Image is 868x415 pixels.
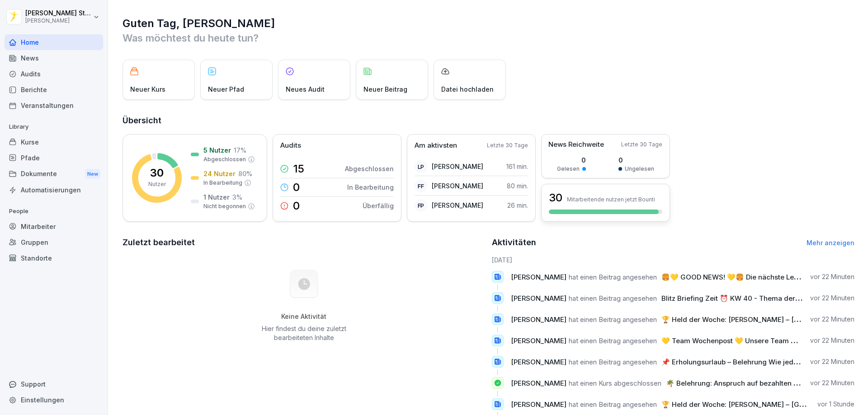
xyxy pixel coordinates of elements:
h2: Zuletzt bearbeitet [123,236,486,249]
p: Abgeschlossen [345,164,394,173]
a: DokumenteNew [5,166,103,182]
span: hat einen Beitrag angesehen [569,358,657,366]
p: 5 Nutzer [203,145,231,155]
p: Letzte 30 Tage [487,141,528,149]
h1: Guten Tag, [PERSON_NAME] [123,16,854,31]
p: [PERSON_NAME] Stambolov [25,9,91,17]
p: Am aktivsten [415,140,457,151]
span: [PERSON_NAME] [511,315,566,324]
a: Automatisierungen [5,182,103,198]
p: vor 22 Minuten [810,294,854,303]
span: [PERSON_NAME] [511,379,566,387]
a: Berichte [5,82,103,98]
p: [PERSON_NAME] [432,162,483,171]
h6: [DATE] [492,255,855,265]
p: 17 % [234,145,246,155]
p: In Bearbeitung [203,179,242,187]
span: hat einen Beitrag angesehen [569,400,657,409]
a: Mehr anzeigen [807,239,854,247]
p: 161 min. [506,162,528,171]
a: Home [5,34,103,50]
h2: Übersicht [123,114,854,127]
p: Nutzer [148,180,166,188]
div: FP [415,199,427,212]
p: 80 % [238,169,252,178]
p: 24 Nutzer [203,169,236,178]
span: [PERSON_NAME] [511,294,566,303]
p: vor 22 Minuten [810,378,854,387]
p: Neuer Kurs [130,84,165,94]
div: Support [5,376,103,392]
p: Was möchtest du heute tun? [123,31,854,45]
p: Neues Audit [286,84,325,94]
span: [PERSON_NAME] [511,358,566,366]
a: Standorte [5,250,103,266]
a: Mitarbeiter [5,219,103,234]
p: 80 min. [507,181,528,191]
p: Nicht begonnen [203,202,246,210]
p: News Reichweite [548,140,604,150]
p: Mitarbeitende nutzen jetzt Bounti [567,196,655,203]
a: Kurse [5,134,103,150]
p: vor 22 Minuten [810,272,854,281]
span: hat einen Beitrag angesehen [569,294,657,303]
p: Ungelesen [625,165,654,173]
p: 15 [293,163,304,174]
p: Library [5,120,103,134]
span: hat einen Kurs abgeschlossen [569,379,661,387]
span: hat einen Beitrag angesehen [569,273,657,281]
p: vor 22 Minuten [810,315,854,324]
p: 30 [150,168,164,178]
p: 0 [293,182,300,193]
p: [PERSON_NAME] [25,18,91,24]
p: 3 % [232,192,242,202]
p: Letzte 30 Tage [621,140,662,149]
p: vor 22 Minuten [810,336,854,345]
p: [PERSON_NAME] [432,201,483,210]
a: Gruppen [5,234,103,250]
p: vor 22 Minuten [810,357,854,366]
a: Veranstaltungen [5,98,103,113]
p: Neuer Pfad [208,84,244,94]
a: Einstellungen [5,392,103,408]
p: Überfällig [363,201,394,210]
a: Pfade [5,150,103,166]
p: 0 [557,155,586,165]
div: LP [415,160,427,173]
a: News [5,50,103,66]
p: Hier findest du deine zuletzt bearbeiteten Inhalte [258,324,349,342]
p: People [5,204,103,219]
p: Audits [280,140,301,151]
span: [PERSON_NAME] [511,273,566,281]
span: [PERSON_NAME] [511,336,566,345]
p: Abgeschlossen [203,155,246,163]
span: [PERSON_NAME] [511,400,566,409]
h5: Keine Aktivität [258,312,349,321]
p: [PERSON_NAME] [432,181,483,191]
p: In Bearbeitung [347,182,394,192]
a: Audits [5,66,103,82]
div: New [85,169,100,179]
p: 26 min. [507,201,528,210]
h2: Aktivitäten [492,236,536,249]
p: Gelesen [557,165,580,173]
p: vor 1 Stunde [817,400,854,409]
div: FF [415,180,427,192]
span: hat einen Beitrag angesehen [569,315,657,324]
p: 0 [293,201,300,211]
h3: 30 [549,190,562,205]
div: Dokumente [5,166,103,182]
p: 0 [618,155,654,165]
